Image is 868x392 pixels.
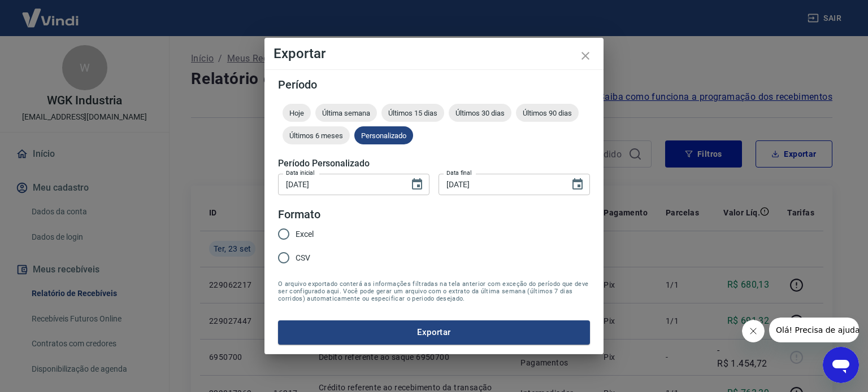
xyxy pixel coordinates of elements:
div: Últimos 6 meses [283,126,350,144]
div: Últimos 15 dias [381,104,444,122]
span: Última semana [315,109,377,117]
h5: Período Personalizado [278,158,590,169]
button: Choose date, selected date is 23 de set de 2025 [406,173,428,196]
span: Últimos 15 dias [381,109,444,117]
iframe: Fechar mensagem [742,320,765,342]
span: Hoje [283,109,311,117]
input: DD/MM/YYYY [278,174,401,195]
h5: Período [278,79,590,90]
span: Últimos 30 dias [449,109,511,117]
button: close [572,42,599,69]
span: Olá! Precisa de ajuda? [7,8,95,17]
div: Última semana [315,104,377,122]
span: Personalizado [354,131,413,140]
iframe: Mensagem da empresa [769,318,859,342]
div: Últimos 30 dias [449,104,511,122]
span: Últimos 6 meses [283,131,350,140]
div: Últimos 90 dias [516,104,579,122]
label: Data final [446,169,472,177]
input: DD/MM/YYYY [439,174,562,195]
h4: Exportar [274,47,594,60]
span: O arquivo exportado conterá as informações filtradas na tela anterior com exceção do período que ... [278,280,590,302]
button: Choose date, selected date is 23 de set de 2025 [566,173,589,196]
iframe: Botão para abrir a janela de mensagens [823,347,859,383]
div: Hoje [283,104,311,122]
legend: Formato [278,206,320,223]
span: Excel [296,228,314,240]
div: Personalizado [354,126,413,144]
span: Últimos 90 dias [516,109,579,117]
span: CSV [296,252,310,264]
button: Exportar [278,320,590,344]
label: Data inicial [286,169,315,177]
